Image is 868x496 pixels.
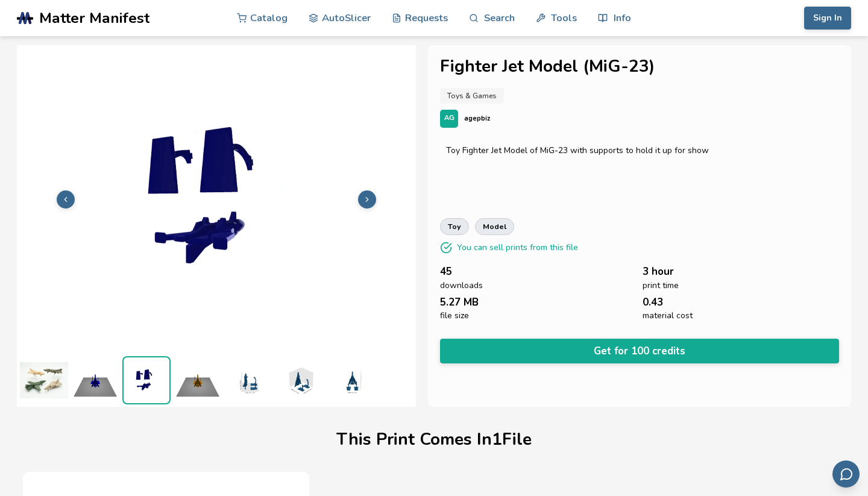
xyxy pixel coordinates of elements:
img: 1_3D_Dimensions [225,356,273,404]
div: Toy Fighter Jet Model of MiG-23 with supports to hold it up for show [446,146,833,155]
button: Sign In [804,7,851,30]
h1: Fighter Jet Model (MiG-23) [440,57,839,76]
span: AG [444,115,454,122]
span: 0.43 [643,297,663,308]
h1: This Print Comes In 1 File [336,430,532,449]
span: Matter Manifest [39,10,149,27]
button: Send feedback via email [832,460,860,488]
span: material cost [643,311,693,321]
span: file size [440,311,469,321]
img: 1_3D_Dimensions [327,356,376,404]
span: 45 [440,266,452,277]
span: 5.27 MB [440,297,479,308]
span: 3 hour [643,266,674,277]
img: 1_3D_Dimensions [276,356,324,404]
a: model [475,218,514,235]
p: You can sell prints from this file [457,241,578,254]
img: 1_Print_Preview [174,356,222,404]
a: toy [440,218,469,235]
a: Toys & Games [440,88,504,104]
span: print time [643,281,679,290]
button: Get for 100 credits [440,339,839,363]
p: agepbiz [464,112,490,125]
span: downloads [440,281,483,290]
